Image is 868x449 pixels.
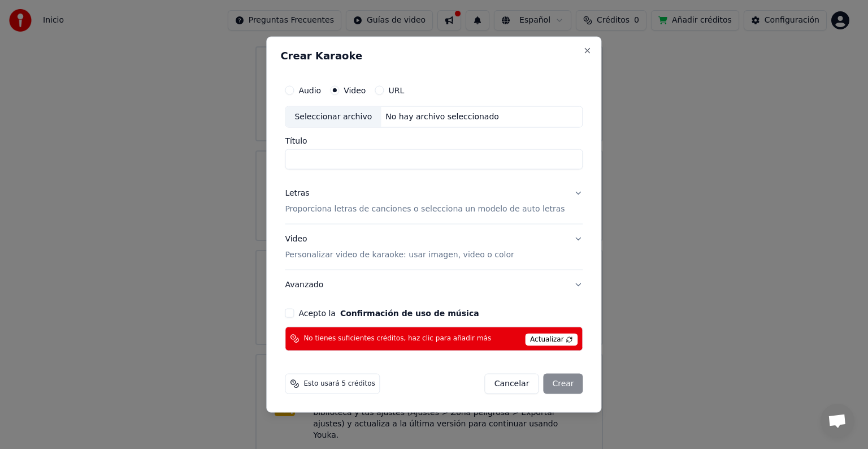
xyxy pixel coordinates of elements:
label: Video [344,87,366,94]
label: Título [285,137,583,145]
button: VideoPersonalizar video de karaoke: usar imagen, video o color [285,225,583,270]
span: Esto usará 5 créditos [303,379,375,388]
div: Seleccionar archivo [285,107,381,127]
label: Acepto la [298,309,479,317]
label: URL [388,87,404,94]
button: LetrasProporciona letras de canciones o selecciona un modelo de auto letras [285,179,583,224]
label: Audio [298,87,321,94]
div: No hay archivo seleccionado [381,111,504,123]
span: Actualizar [525,333,578,346]
button: Avanzado [285,270,583,299]
p: Personalizar video de karaoke: usar imagen, video o color [285,249,514,260]
h2: Crear Karaoke [280,51,587,61]
p: Proporciona letras de canciones o selecciona un modelo de auto letras [285,204,565,215]
div: Video [285,234,514,261]
button: Acepto la [340,309,479,317]
div: Letras [285,188,309,199]
span: No tienes suficientes créditos, haz clic para añadir más [303,334,491,343]
button: Cancelar [485,373,539,394]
